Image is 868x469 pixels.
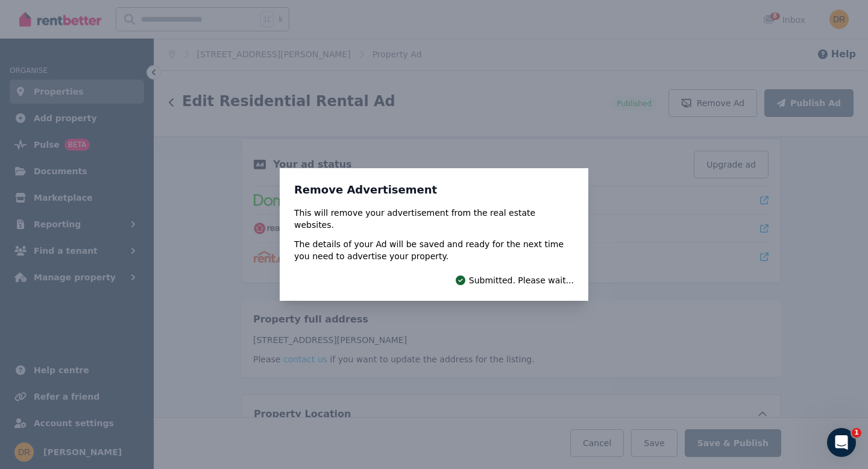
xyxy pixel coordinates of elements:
span: 1 [852,428,861,438]
p: The details of your Ad will be saved and ready for the next time you need to advertise your prope... [294,238,574,262]
p: This will remove your advertisement from the real estate websites. [294,207,574,231]
iframe: Intercom live chat [827,428,856,457]
h3: Remove Advertisement [294,183,574,197]
span: Submitted. Please wait... [469,274,574,286]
